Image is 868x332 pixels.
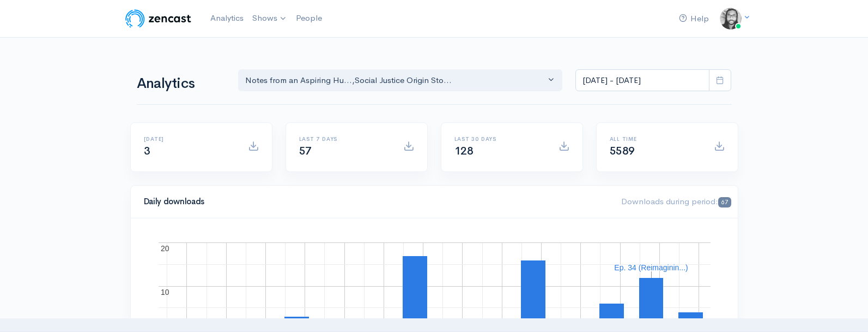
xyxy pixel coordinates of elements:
h6: All time [610,136,701,142]
iframe: gist-messenger-bubble-iframe [831,295,857,321]
a: Analytics [206,7,248,30]
h6: Last 7 days [299,136,390,142]
img: ZenCast Logo [124,8,193,29]
span: 128 [454,144,474,158]
text: 10 [161,288,169,297]
div: Notes from an Aspiring Hu... , Social Justice Origin Sto... [245,74,546,87]
h6: Last 30 days [454,136,545,142]
h6: [DATE] [144,136,235,142]
h4: Daily downloads [144,197,609,206]
text: Ep. 34 (Reimaginin...) [614,263,688,272]
span: 57 [299,144,312,158]
span: 3 [144,144,150,158]
text: 20 [161,244,169,253]
a: People [292,7,326,30]
img: ... [720,8,742,29]
span: 67 [718,197,731,207]
span: 5589 [610,144,635,158]
a: Shows [248,7,292,31]
span: Downloads during period: [621,196,731,206]
a: Help [675,7,713,31]
button: Notes from an Aspiring Hu..., Social Justice Origin Sto... [238,69,563,92]
input: analytics date range selector [575,69,709,92]
h1: Analytics [137,76,225,92]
